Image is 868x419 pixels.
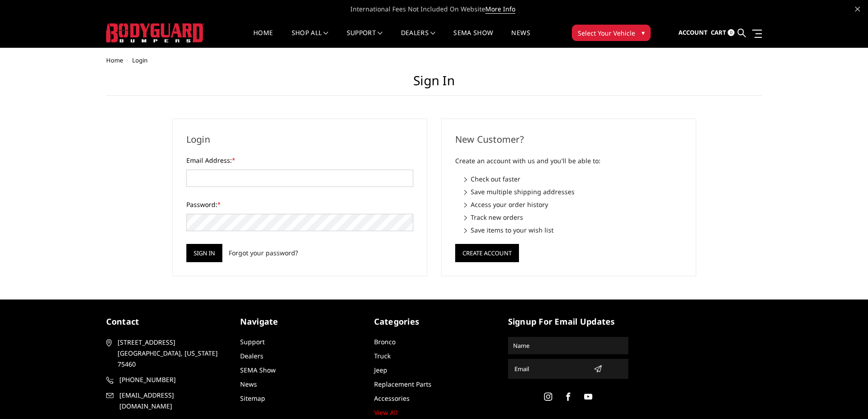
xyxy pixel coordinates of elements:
[240,366,276,374] a: SEMA Show
[186,133,413,146] h2: Login
[455,244,519,262] button: Create Account
[455,248,519,256] a: Create Account
[240,337,265,346] a: Support
[508,316,628,328] h5: signup for email updates
[374,380,431,388] a: Replacement Parts
[728,29,734,36] span: 0
[119,374,225,385] span: [PHONE_NUMBER]
[711,28,726,36] span: Cart
[464,174,682,184] li: Check out faster
[132,56,148,64] span: Login
[511,362,590,376] input: Email
[464,200,682,209] li: Access your order history
[347,30,383,47] a: Support
[678,28,708,36] span: Account
[186,155,413,165] label: Email Address:
[509,338,627,353] input: Name
[106,316,226,328] h5: contact
[511,30,530,47] a: News
[106,73,762,96] h1: Sign in
[455,133,682,146] h2: New Customer?
[240,394,265,403] a: Sitemap
[240,380,257,388] a: News
[711,21,734,45] a: Cart 0
[118,337,223,370] span: [STREET_ADDRESS] [GEOGRAPHIC_DATA], [US_STATE] 75460
[464,212,682,222] li: Track new orders
[464,187,682,197] li: Save multiple shipping addresses
[186,200,413,209] label: Password:
[374,366,387,374] a: Jeep
[106,374,226,385] a: [PHONE_NUMBER]
[453,30,493,47] a: SEMA Show
[106,23,204,42] img: BODYGUARD BUMPERS
[119,390,225,412] span: [EMAIL_ADDRESS][DOMAIN_NAME]
[374,408,398,417] a: View All
[455,155,682,166] p: Create an account with us and you'll be able to:
[374,337,395,346] a: Bronco
[240,352,263,360] a: Dealers
[678,21,708,45] a: Account
[240,316,360,328] h5: Navigate
[374,316,494,328] h5: Categories
[106,56,123,64] a: Home
[106,390,226,412] a: [EMAIL_ADDRESS][DOMAIN_NAME]
[572,25,651,41] button: Select Your Vehicle
[464,225,682,235] li: Save items to your wish list
[485,5,515,14] a: More Info
[374,394,410,403] a: Accessories
[578,28,635,38] span: Select Your Vehicle
[374,352,390,360] a: Truck
[229,248,298,258] a: Forgot your password?
[253,30,273,47] a: Home
[642,28,645,37] span: ▾
[292,30,329,47] a: shop all
[186,244,222,262] input: Sign in
[401,30,436,47] a: Dealers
